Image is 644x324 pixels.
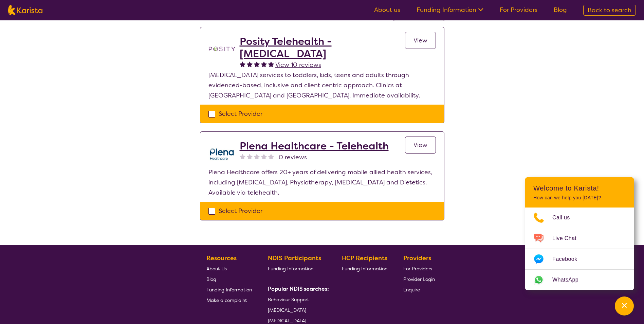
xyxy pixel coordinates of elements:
[206,297,247,303] span: Make a complaint
[403,263,435,274] a: For Providers
[268,263,326,274] a: Funding Information
[552,254,585,264] span: Facebook
[206,266,227,272] span: About Us
[240,154,245,159] img: nonereviewstar
[405,32,436,49] a: View
[247,61,253,67] img: fullstar
[268,154,274,159] img: nonereviewstar
[342,263,387,274] a: Funding Information
[206,287,252,293] span: Funding Information
[8,5,42,15] img: Karista logo
[403,284,435,295] a: Enquire
[533,184,626,192] h2: Welcome to Karista!
[208,140,236,167] img: qwv9egg5taowukv2xnze.png
[342,254,387,262] b: HCP Recipients
[268,294,326,305] a: Behaviour Support
[615,296,634,316] button: Channel Menu
[588,6,631,14] span: Back to search
[268,296,309,303] span: Behaviour Support
[403,266,432,272] span: For Providers
[268,307,306,313] span: [MEDICAL_DATA]
[525,270,634,290] a: Web link opens in a new tab.
[208,70,436,101] p: [MEDICAL_DATA] services to toddlers, kids, teens and adults through evidenced-based, inclusive an...
[403,276,435,282] span: Provider Login
[240,35,405,60] a: Posity Telehealth - [MEDICAL_DATA]
[268,285,329,292] b: Popular NDIS searches:
[525,177,634,290] div: Channel Menu
[268,305,326,315] a: [MEDICAL_DATA]
[206,295,252,305] a: Make a complaint
[206,274,252,284] a: Blog
[552,233,585,244] span: Live Chat
[279,152,307,162] span: 0 reviews
[413,36,427,44] span: View
[583,5,636,16] a: Back to search
[268,318,306,324] span: [MEDICAL_DATA]
[554,6,567,14] a: Blog
[268,266,313,272] span: Funding Information
[275,60,321,70] a: View 10 reviews
[247,154,253,159] img: nonereviewstar
[206,276,216,282] span: Blog
[208,167,436,198] p: Plena Healthcare offers 20+ years of delivering mobile allied health services, including [MEDICAL...
[240,140,389,152] a: Plena Healthcare - Telehealth
[206,254,237,262] b: Resources
[342,266,387,272] span: Funding Information
[240,61,245,67] img: fullstar
[403,287,420,293] span: Enquire
[254,61,260,67] img: fullstar
[525,208,634,290] ul: Choose channel
[417,6,483,14] a: Funding Information
[403,254,431,262] b: Providers
[208,35,236,62] img: t1bslo80pcylnzwjhndq.png
[254,154,260,159] img: nonereviewstar
[275,61,321,69] span: View 10 reviews
[533,195,626,201] p: How can we help you [DATE]?
[552,213,578,223] span: Call us
[206,263,252,274] a: About Us
[405,137,436,154] a: View
[374,6,400,14] a: About us
[261,154,267,159] img: nonereviewstar
[500,6,537,14] a: For Providers
[268,254,321,262] b: NDIS Participants
[552,275,587,285] span: WhatsApp
[403,274,435,284] a: Provider Login
[261,61,267,67] img: fullstar
[206,284,252,295] a: Funding Information
[268,61,274,67] img: fullstar
[413,141,427,149] span: View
